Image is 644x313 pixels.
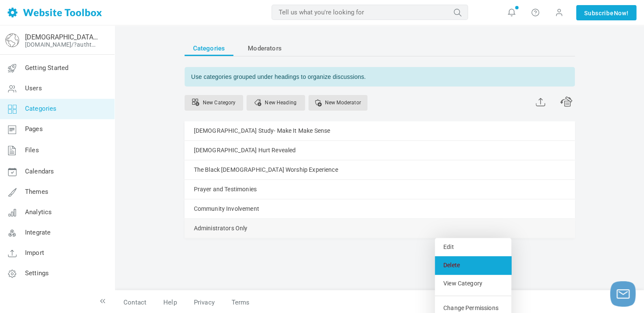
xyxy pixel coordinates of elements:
a: Prayer and Testimonies [194,184,257,195]
a: Categories [185,41,234,56]
a: Edit [435,238,511,256]
a: Community Involvement [194,204,259,214]
a: Assigning a user as a moderator for a category gives them permission to help oversee the content [308,95,367,111]
a: [DEMOGRAPHIC_DATA] Study- Make It Make Sense [194,126,330,136]
a: Delete [435,256,511,274]
span: Themes [25,188,48,196]
img: globe-icon.png [6,34,19,47]
span: Users [25,84,42,92]
a: Help [155,295,185,310]
span: Calendars [25,168,54,175]
span: Analytics [25,208,52,216]
a: SubscribeNow! [576,5,636,20]
span: Categories [193,41,225,56]
span: Moderators [248,41,282,56]
a: [DEMOGRAPHIC_DATA] Hurt Revealed [194,145,296,156]
a: [DEMOGRAPHIC_DATA] Unscripted: Voice of Hope [25,33,99,41]
a: Contact [115,295,155,310]
a: Administrators Only [194,223,248,234]
a: View Category [435,274,511,293]
input: Tell us what you're looking for [272,5,468,20]
span: Settings [25,269,49,277]
div: Use categories grouped under headings to organize discussions. [185,67,575,87]
span: Categories [25,105,57,112]
a: [DOMAIN_NAME]/?authtoken=56e340bc13a94a08f08cc560dc611b7c&rememberMe=1 [25,41,99,48]
button: Launch chat [610,281,636,307]
a: Privacy [185,295,223,310]
a: Use multiple categories to organize discussions [185,95,243,111]
a: New Heading [246,95,305,111]
span: Pages [25,125,43,133]
span: Import [25,249,44,257]
span: Integrate [25,229,50,236]
span: Getting Started [25,64,68,72]
a: Terms [223,295,250,310]
a: The Black [DEMOGRAPHIC_DATA] Worship Experience [194,165,338,175]
span: Files [25,146,39,154]
span: Now! [613,8,628,18]
a: Moderators [239,41,290,56]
